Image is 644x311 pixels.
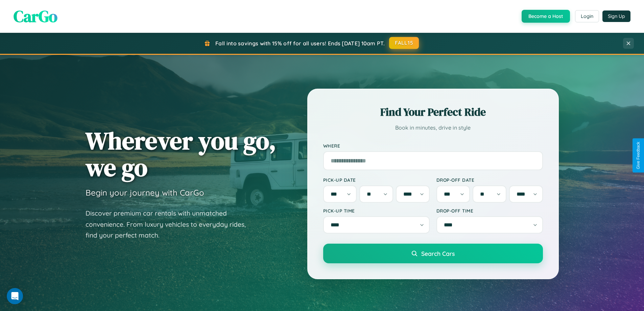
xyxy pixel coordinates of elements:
label: Drop-off Time [436,208,543,214]
button: Search Cars [323,244,543,263]
label: Where [323,143,543,149]
button: Sign Up [602,10,630,22]
button: Login [575,10,599,22]
button: FALL15 [389,37,419,49]
h3: Begin your journey with CarGo [86,187,204,198]
p: Discover premium car rentals with unmatched convenience. From luxury vehicles to everyday rides, ... [86,208,255,241]
label: Pick-up Date [323,177,430,183]
label: Drop-off Date [436,177,543,183]
div: Open Intercom Messenger [7,288,23,304]
p: Book in minutes, drive in style [323,123,543,133]
span: CarGo [14,5,57,27]
span: Fall into savings with 15% off for all users! Ends [DATE] 10am PT. [215,40,385,47]
button: Become a Host [522,10,570,23]
h2: Find Your Perfect Ride [323,105,543,119]
label: Pick-up Time [323,208,430,214]
div: Give Feedback [636,142,641,169]
h1: Wherever you go, we go [86,127,276,181]
span: Search Cars [421,250,455,257]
